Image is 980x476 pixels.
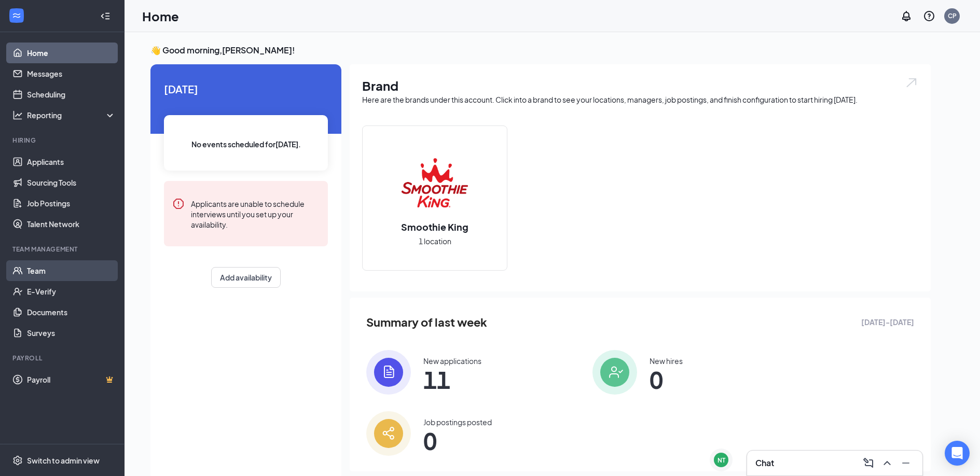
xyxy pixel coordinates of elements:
[423,356,481,366] div: New applications
[27,302,116,323] a: Documents
[12,110,23,120] svg: Analysis
[755,457,774,469] h3: Chat
[423,417,492,427] div: Job postings posted
[923,10,935,22] svg: QuestionInfo
[12,136,114,145] div: Hiring
[862,457,875,469] svg: ComposeMessage
[423,431,492,450] span: 0
[362,77,918,94] h1: Brand
[900,10,913,22] svg: Notifications
[905,77,918,89] img: open.6027fd2a22e1237b5b06.svg
[650,356,683,366] div: New hires
[948,11,957,20] div: CP
[11,10,22,21] svg: WorkstreamLogo
[879,455,895,471] button: ChevronUp
[27,43,116,63] a: Home
[12,245,114,254] div: Team Management
[12,354,114,362] div: Payroll
[860,455,877,471] button: ComposeMessage
[419,235,451,247] span: 1 location
[27,369,116,390] a: PayrollCrown
[27,151,116,172] a: Applicants
[12,455,23,466] svg: Settings
[27,172,116,193] a: Sourcing Tools
[881,457,893,469] svg: ChevronUp
[945,441,970,466] div: Open Intercom Messenger
[142,7,179,25] h1: Home
[650,370,683,389] span: 0
[27,84,116,105] a: Scheduling
[592,350,637,395] img: icon
[391,220,479,233] h2: Smoothie King
[191,198,320,230] div: Applicants are unable to schedule interviews until you set up your availability.
[172,198,185,210] svg: Error
[27,63,116,84] a: Messages
[27,260,116,281] a: Team
[402,150,468,216] img: Smoothie King
[150,45,931,56] h3: 👋 Good morning, [PERSON_NAME] !
[717,456,725,465] div: NT
[164,81,328,97] span: [DATE]
[362,94,918,105] div: Here are the brands under this account. Click into a brand to see your locations, managers, job p...
[27,323,116,343] a: Surveys
[366,350,411,395] img: icon
[27,110,116,120] div: Reporting
[27,455,100,466] div: Switch to admin view
[211,267,281,288] button: Add availability
[861,316,914,328] span: [DATE] - [DATE]
[100,11,111,21] svg: Collapse
[27,193,116,214] a: Job Postings
[423,370,481,389] span: 11
[900,457,912,469] svg: Minimize
[27,281,116,302] a: E-Verify
[366,411,411,456] img: icon
[191,138,301,150] span: No events scheduled for [DATE] .
[898,455,914,471] button: Minimize
[366,313,487,331] span: Summary of last week
[27,214,116,234] a: Talent Network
